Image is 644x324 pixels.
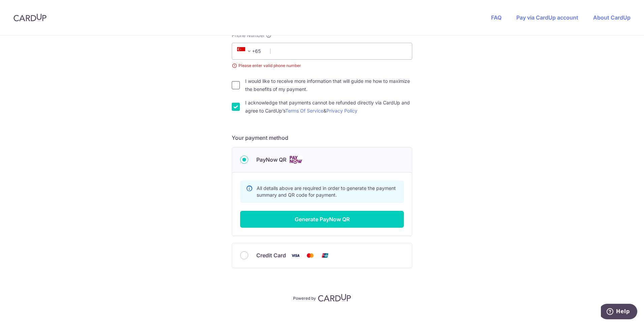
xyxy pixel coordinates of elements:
img: Visa [289,251,302,260]
img: Mastercard [303,251,317,260]
a: Privacy Policy [326,108,357,114]
span: Credit Card [256,251,286,259]
a: Terms Of Service [285,108,323,114]
p: Powered by [293,294,316,301]
span: All details above are required in order to generate the payment summary and QR code for payment. [257,185,396,198]
button: Generate PayNow QR [240,211,404,228]
span: Phone Number [232,32,265,39]
label: I acknowledge that payments cannot be refunded directly via CardUp and agree to CardUp’s & [245,99,412,115]
a: About CardUp [593,14,631,21]
a: Pay via CardUp account [516,14,578,21]
small: Please enter valid phone number [232,62,412,69]
iframe: Opens a widget where you can find more information [601,304,637,321]
img: Union Pay [318,251,332,260]
span: +65 [237,47,253,55]
span: +65 [235,47,265,55]
label: I would like to receive more information that will guide me how to maximize the benefits of my pa... [245,77,412,93]
span: PayNow QR [256,156,286,164]
a: FAQ [491,14,502,21]
div: Credit Card Visa Mastercard Union Pay [240,251,404,260]
h5: Your payment method [232,134,412,142]
img: CardUp [318,294,351,302]
img: Cards logo [289,156,302,164]
div: PayNow QR Cards logo [240,156,404,164]
img: CardUp [13,13,46,22]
